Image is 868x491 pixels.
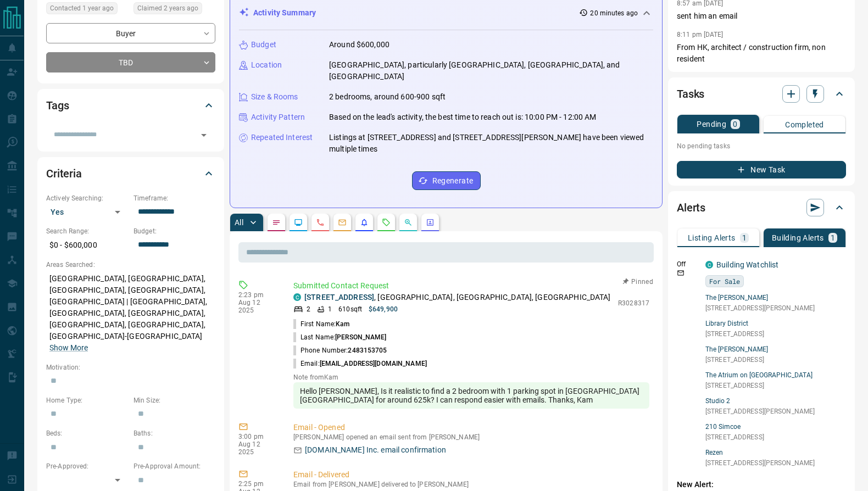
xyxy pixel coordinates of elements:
[46,193,128,203] p: Actively Searching:
[705,449,846,456] a: Rezen
[239,3,653,23] div: Activity Summary20 minutes ago
[677,479,846,490] p: New Alert:
[328,304,332,314] p: 1
[46,461,128,471] p: Pre-Approved:
[253,7,316,19] p: Activity Summary
[705,261,713,269] div: condos.ca
[294,218,303,227] svg: Lead Browsing Activity
[251,111,305,123] p: Activity Pattern
[46,97,69,114] h2: Tags
[293,382,649,409] div: Hello [PERSON_NAME], Is it realistic to find a 2 bedroom with 1 parking spot in [GEOGRAPHIC_DATA]...
[293,319,350,329] p: First Name:
[618,298,649,308] p: R3028317
[705,345,846,353] a: The [PERSON_NAME]
[293,345,387,355] p: Phone Number:
[338,304,362,314] p: 610 sqft
[677,10,846,22] p: sent him an email
[705,320,846,327] a: Library District
[293,293,301,301] div: condos.ca
[677,138,846,154] p: No pending tasks
[293,280,649,292] p: Submitted Contact Request
[46,92,215,119] div: Tags
[46,236,128,254] p: $0 - $600,000
[46,395,128,405] p: Home Type:
[382,218,391,227] svg: Requests
[137,3,198,14] span: Claimed 2 years ago
[238,480,277,488] p: 2:25 pm
[293,422,649,433] p: Email - Opened
[238,291,277,299] p: 2:23 pm
[293,359,427,369] p: Email:
[369,304,398,314] p: $649,900
[305,444,446,456] p: [DOMAIN_NAME] Inc. email confirmation
[677,259,699,269] p: Off
[697,120,726,128] p: Pending
[46,2,128,18] div: Thu Aug 17 2023
[412,171,481,190] button: Regenerate
[335,333,386,341] span: [PERSON_NAME]
[46,52,215,72] div: TBD
[293,332,387,342] p: Last Name:
[705,381,846,390] p: [STREET_ADDRESS]
[705,423,846,431] a: 210 Simcoe
[622,277,654,287] button: Pinned
[133,461,215,471] p: Pre-Approval Amount:
[46,226,128,236] p: Search Range:
[336,320,349,328] span: Kam
[46,23,215,43] div: Buyer
[50,3,114,14] span: Contacted 1 year ago
[742,234,747,242] p: 1
[293,373,649,381] p: Note from Kam
[677,81,846,107] div: Tasks
[705,355,846,365] p: [STREET_ADDRESS]
[307,304,310,314] p: 2
[320,360,427,367] span: [EMAIL_ADDRESS][DOMAIN_NAME]
[785,121,824,129] p: Completed
[677,161,846,178] button: New Task
[329,91,446,103] p: 2 bedrooms, around 600-900 sqft
[251,91,298,103] p: Size & Rooms
[705,406,846,416] p: [STREET_ADDRESS][PERSON_NAME]
[46,270,215,357] p: [GEOGRAPHIC_DATA], [GEOGRAPHIC_DATA], [GEOGRAPHIC_DATA], [GEOGRAPHIC_DATA], [GEOGRAPHIC_DATA] | [...
[238,440,277,456] p: Aug 12 2025
[46,260,215,270] p: Areas Searched:
[238,433,277,440] p: 3:00 pm
[360,218,369,227] svg: Listing Alerts
[133,395,215,405] p: Min Size:
[705,432,846,442] p: [STREET_ADDRESS]
[348,347,387,354] span: 2483153705
[49,342,88,354] button: Show More
[235,219,243,226] p: All
[329,39,390,51] p: Around $600,000
[251,132,313,143] p: Repeated Interest
[196,127,212,143] button: Open
[705,397,846,405] a: Studio 2
[46,428,128,438] p: Beds:
[329,111,597,123] p: Based on the lead's activity, the best time to reach out is: 10:00 PM - 12:00 AM
[677,194,846,221] div: Alerts
[705,303,846,313] p: [STREET_ADDRESS][PERSON_NAME]
[709,276,740,287] span: For Sale
[705,458,846,468] p: [STREET_ADDRESS][PERSON_NAME]
[705,294,846,302] a: The [PERSON_NAME]
[426,218,435,227] svg: Agent Actions
[772,234,824,242] p: Building Alerts
[338,218,347,227] svg: Emails
[733,120,737,128] p: 0
[329,132,653,155] p: Listings at [STREET_ADDRESS] and [STREET_ADDRESS][PERSON_NAME] have been viewed multiple times
[677,85,704,103] h2: Tasks
[293,481,649,488] p: Email from [PERSON_NAME] delivered to [PERSON_NAME]
[46,362,215,372] p: Motivation:
[677,42,846,65] p: From HK, architect / construction firm, non resident
[705,371,846,379] a: The Atrium on [GEOGRAPHIC_DATA]
[272,218,281,227] svg: Notes
[677,269,685,277] svg: Email
[304,293,374,302] a: [STREET_ADDRESS]
[677,31,724,38] p: 8:11 pm [DATE]
[293,433,649,441] p: [PERSON_NAME] opened an email sent from [PERSON_NAME]
[716,260,778,269] a: Building Watchlist
[251,59,282,71] p: Location
[329,59,653,82] p: [GEOGRAPHIC_DATA], particularly [GEOGRAPHIC_DATA], [GEOGRAPHIC_DATA], and [GEOGRAPHIC_DATA]
[251,39,276,51] p: Budget
[590,8,638,18] p: 20 minutes ago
